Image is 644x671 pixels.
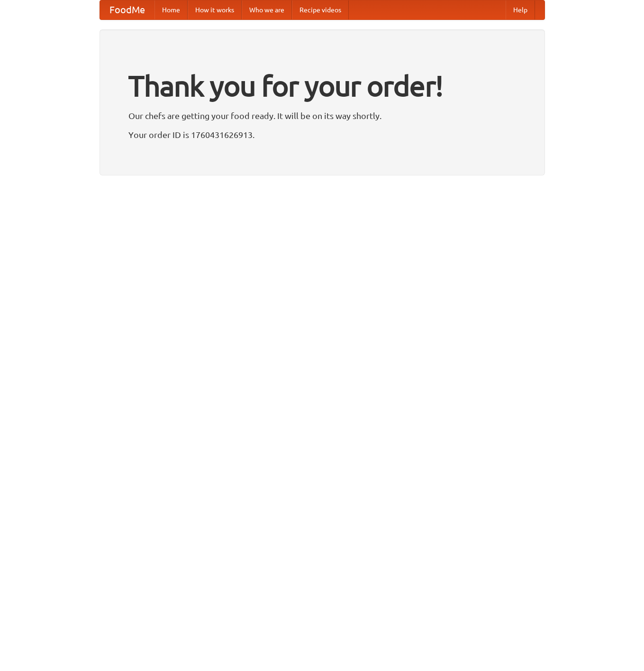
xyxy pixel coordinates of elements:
a: Help [506,0,535,19]
a: How it works [188,0,242,19]
a: Recipe videos [292,0,349,19]
a: Who we are [242,0,292,19]
a: Home [154,0,188,19]
a: FoodMe [100,0,154,19]
p: Your order ID is 1760431626913. [128,128,516,142]
h1: Thank you for your order! [128,63,516,109]
p: Our chefs are getting your food ready. It will be on its way shortly. [128,109,516,123]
